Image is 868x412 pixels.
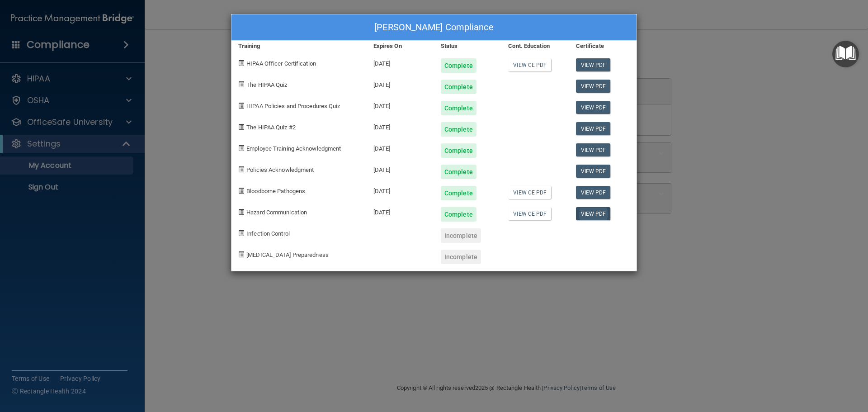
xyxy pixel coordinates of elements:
[246,166,314,173] span: Policies Acknowledgment
[832,41,859,67] button: Open Resource Center
[576,80,611,93] a: View PDF
[576,207,611,220] a: View PDF
[367,73,434,94] div: [DATE]
[246,103,340,109] span: HIPAA Policies and Procedures Quiz
[367,179,434,200] div: [DATE]
[367,200,434,222] div: [DATE]
[441,165,476,179] div: Complete
[576,101,611,114] a: View PDF
[576,186,611,199] a: View PDF
[576,165,611,178] a: View PDF
[441,207,476,222] div: Complete
[441,101,476,115] div: Complete
[246,124,296,131] span: The HIPAA Quiz #2
[576,122,611,135] a: View PDF
[501,41,569,52] div: Cont. Education
[367,158,434,179] div: [DATE]
[576,58,611,71] a: View PDF
[231,14,637,41] div: [PERSON_NAME] Compliance
[441,186,476,200] div: Complete
[246,209,307,216] span: Hazard Communication
[246,251,329,258] span: [MEDICAL_DATA] Preparedness
[441,58,476,73] div: Complete
[441,143,476,158] div: Complete
[441,80,476,94] div: Complete
[246,145,341,152] span: Employee Training Acknowledgment
[367,115,434,137] div: [DATE]
[246,81,287,88] span: The HIPAA Quiz
[246,60,316,67] span: HIPAA Officer Certification
[569,41,637,52] div: Certificate
[434,41,501,52] div: Status
[367,41,434,52] div: Expires On
[367,137,434,158] div: [DATE]
[231,41,367,52] div: Training
[441,228,481,243] div: Incomplete
[246,188,305,194] span: Bloodborne Pathogens
[367,94,434,115] div: [DATE]
[508,207,551,220] a: View CE PDF
[367,52,434,73] div: [DATE]
[508,58,551,71] a: View CE PDF
[508,186,551,199] a: View CE PDF
[441,250,481,264] div: Incomplete
[441,122,476,137] div: Complete
[246,230,290,237] span: Infection Control
[576,143,611,156] a: View PDF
